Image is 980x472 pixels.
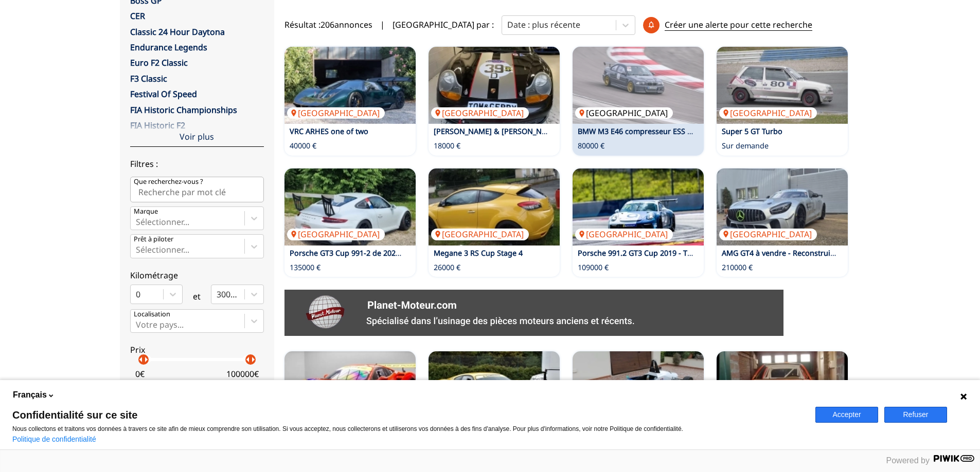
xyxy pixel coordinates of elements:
[717,168,848,246] a: AMG GT4 à vendre - Reconstruite en 09/2024 -[GEOGRAPHIC_DATA]
[717,47,848,124] a: Super 5 GT Turbo[GEOGRAPHIC_DATA]
[130,158,264,169] p: Filtres :
[130,73,167,84] a: F3 Classic
[130,112,264,146] div: Voir plus
[193,291,201,302] p: et
[290,262,320,273] p: 135000 €
[722,262,753,273] p: 210000 €
[573,47,704,124] a: BMW M3 E46 compresseur ESS 580 ap RACING nitron millway[GEOGRAPHIC_DATA]
[134,177,203,186] p: Que recherchez-vous ?
[429,168,560,246] img: Megane 3 RS Cup Stage 4
[13,389,47,401] span: Français
[290,126,368,136] a: VRC ARHES one of two
[130,177,264,202] input: Que recherchez-vous ?
[12,410,803,420] span: Confidentialité sur ce site
[578,248,800,258] a: Porsche 991.2 GT3 Cup 2019 - TVA déductible pour l'exportation
[665,19,812,31] p: Créer une alerte pour cette recherche
[815,407,878,423] button: Accepter
[578,141,604,151] p: 80000 €
[217,290,219,299] input: 300000
[284,168,416,246] a: Porsche GT3 Cup 991-2 de 2020!!!![GEOGRAPHIC_DATA]
[140,353,152,366] p: arrow_right
[130,26,225,37] a: Classic 24 Hour Daytona
[431,229,529,240] p: [GEOGRAPHIC_DATA]
[136,290,138,299] input: 0
[573,47,704,124] img: BMW M3 E46 compresseur ESS 580 ap RACING nitron millway
[722,248,882,258] a: AMG GT4 à vendre - Reconstruite en 09/2024 -
[135,353,147,366] p: arrow_left
[717,351,848,428] img: Clio 16S circuit
[12,425,803,432] p: Nous collectons et traitons vos données à travers ce site afin de mieux comprendre son utilisatio...
[134,310,170,319] p: Localisation
[429,47,560,124] a: Tom & Gerry 986S[GEOGRAPHIC_DATA]
[284,351,416,428] a: FERRARI 488 CHALLENGE[GEOGRAPHIC_DATA]
[717,168,848,246] img: AMG GT4 à vendre - Reconstruite en 09/2024 -
[434,141,460,151] p: 18000 €
[136,320,138,329] input: Votre pays...
[290,248,408,258] a: Porsche GT3 Cup 991-2 de 2020!!!!
[722,126,782,136] a: Super 5 GT Turbo
[284,47,416,124] a: VRC ARHES one of two[GEOGRAPHIC_DATA]
[434,126,578,136] a: [PERSON_NAME] & [PERSON_NAME] 986S
[136,245,138,254] input: Prêt à piloterSélectionner...
[290,141,316,151] p: 40000 €
[284,168,416,246] img: Porsche GT3 Cup 991-2 de 2020!!!!
[287,107,385,119] p: [GEOGRAPHIC_DATA]
[434,262,460,273] p: 26000 €
[719,229,817,240] p: [GEOGRAPHIC_DATA]
[578,262,609,273] p: 109000 €
[578,126,792,136] a: BMW M3 E46 compresseur ESS 580 ap RACING nitron millway
[719,107,817,119] p: [GEOGRAPHIC_DATA]
[134,207,158,216] p: Marque
[722,141,769,151] p: Sur demande
[429,168,560,246] a: Megane 3 RS Cup Stage 4[GEOGRAPHIC_DATA]
[226,368,259,380] p: 100000 €
[136,217,138,226] input: MarqueSélectionner...
[886,456,930,465] span: Powered by
[884,407,947,423] button: Refuser
[130,88,197,100] a: Festival Of Speed
[380,19,385,30] span: |
[393,19,494,30] p: [GEOGRAPHIC_DATA] par :
[431,107,529,119] p: [GEOGRAPHIC_DATA]
[130,10,145,22] a: CER
[130,57,188,68] a: Euro F2 Classic
[284,47,416,124] img: VRC ARHES one of two
[429,351,560,428] img: Ferrari 360 Challenge V8 3.6 400 ch F1 Passeport FFSA
[284,351,416,428] img: FERRARI 488 CHALLENGE
[247,353,259,366] p: arrow_right
[573,351,704,428] a: Cavallini Formula Junior modèle F02 007[GEOGRAPHIC_DATA]
[717,47,848,124] img: Super 5 GT Turbo
[287,229,385,240] p: [GEOGRAPHIC_DATA]
[573,168,704,246] a: Porsche 991.2 GT3 Cup 2019 - TVA déductible pour l'exportation[GEOGRAPHIC_DATA]
[130,42,207,53] a: Endurance Legends
[134,235,173,244] p: Prêt à piloter
[12,435,96,443] a: Politique de confidentialité
[429,47,560,124] img: Tom & Gerry 986S
[573,351,704,428] img: Cavallini Formula Junior modèle F02 007
[130,104,237,116] a: FIA Historic Championships
[284,19,372,30] span: Résultat : 206 annonces
[575,229,673,240] p: [GEOGRAPHIC_DATA]
[242,353,254,366] p: arrow_left
[434,248,523,258] a: Megane 3 RS Cup Stage 4
[130,344,264,355] p: Prix
[135,368,145,380] p: 0 €
[717,351,848,428] a: Clio 16S circuit[GEOGRAPHIC_DATA]
[573,168,704,246] img: Porsche 991.2 GT3 Cup 2019 - TVA déductible pour l'exportation
[429,351,560,428] a: Ferrari 360 Challenge V8 3.6 400 ch F1 Passeport FFSA[GEOGRAPHIC_DATA]
[130,270,264,281] p: Kilométrage
[575,107,673,119] p: [GEOGRAPHIC_DATA]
